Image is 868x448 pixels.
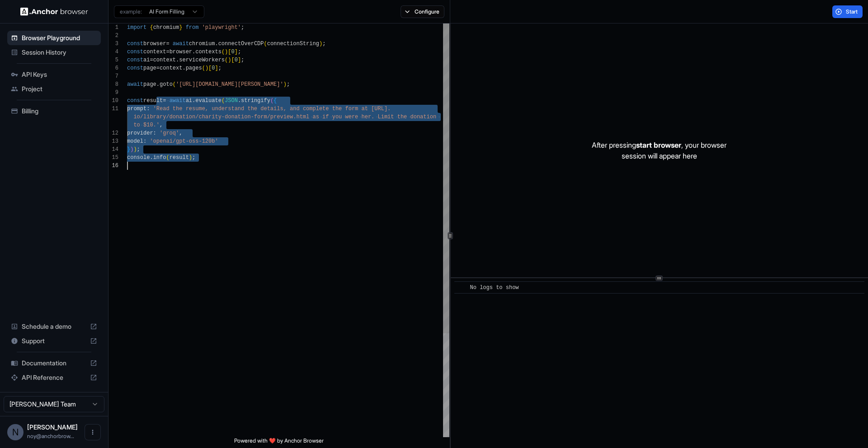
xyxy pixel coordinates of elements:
[195,98,222,104] span: evaluate
[108,145,118,154] div: 14
[130,146,133,153] span: )
[241,57,244,63] span: ;
[127,24,146,31] span: import
[173,81,176,88] span: (
[150,138,218,145] span: 'openai/gpt-oss-120b'
[228,49,231,55] span: [
[225,57,228,63] span: (
[108,40,118,48] div: 3
[127,65,143,71] span: const
[846,8,859,15] span: Start
[160,122,163,128] span: ,
[160,65,182,71] span: context
[225,98,238,104] span: JSON
[7,356,101,370] div: Documentation
[153,106,316,112] span: 'Read the resume, understand the details, and comp
[108,89,118,97] div: 9
[215,41,218,47] span: .
[163,98,166,104] span: =
[222,98,225,104] span: (
[316,106,391,112] span: lete the form at [URL].
[127,81,143,88] span: await
[127,154,150,161] span: console
[108,32,118,40] div: 2
[267,41,319,47] span: connectionString
[179,57,225,63] span: serviceWorkers
[22,373,86,382] span: API Reference
[218,41,264,47] span: connectOverCDP
[7,370,101,385] div: API Reference
[127,138,143,145] span: model
[636,140,681,149] span: start browser
[160,130,179,136] span: 'groq'
[22,33,97,42] span: Browser Playground
[27,423,78,431] span: Noy Meir
[27,433,74,439] span: noy@anchorbrowser.io
[231,57,234,63] span: [
[176,81,283,88] span: '[URL][DOMAIN_NAME][PERSON_NAME]'
[22,336,86,345] span: Support
[170,49,192,55] span: browser
[7,319,101,334] div: Schedule a demo
[7,424,24,440] div: N
[153,130,156,136] span: :
[150,154,153,161] span: .
[238,57,241,63] span: ]
[166,154,169,161] span: (
[7,67,101,82] div: API Keys
[22,84,97,93] span: Project
[143,81,156,88] span: page
[322,41,325,47] span: ;
[238,98,241,104] span: .
[7,82,101,96] div: Project
[127,98,143,104] span: const
[108,129,118,137] div: 12
[179,24,182,31] span: }
[283,81,287,88] span: )
[20,7,88,16] img: Anchor Logo
[133,146,137,153] span: )
[189,154,192,161] span: )
[234,437,324,448] span: Powered with ❤️ by Anchor Browser
[241,98,270,104] span: stringify
[108,137,118,145] div: 13
[22,322,86,331] span: Schedule a demo
[592,140,726,161] p: After pressing , your browser session will appear here
[153,57,176,63] span: context
[146,106,150,112] span: :
[143,138,146,145] span: :
[108,64,118,72] div: 6
[127,41,143,47] span: const
[143,98,163,104] span: result
[108,80,118,89] div: 8
[215,65,218,71] span: ]
[192,154,195,161] span: ;
[296,114,436,120] span: html as if you were her. Limit the donation
[120,8,142,15] span: example:
[470,285,519,291] span: No logs to show
[150,24,153,31] span: {
[160,81,173,88] span: goto
[195,49,222,55] span: contexts
[166,49,169,55] span: =
[832,5,863,18] button: Start
[137,146,140,153] span: ;
[108,72,118,80] div: 7
[156,81,160,88] span: .
[143,65,156,71] span: page
[225,49,228,55] span: )
[274,98,277,104] span: {
[192,49,195,55] span: .
[319,41,322,47] span: )
[143,57,150,63] span: ai
[189,41,215,47] span: chromium
[108,105,118,113] div: 11
[156,65,160,71] span: =
[186,24,199,31] span: from
[153,24,179,31] span: chromium
[170,98,186,104] span: await
[108,48,118,56] div: 4
[22,359,86,368] span: Documentation
[22,70,97,79] span: API Keys
[108,23,118,32] div: 1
